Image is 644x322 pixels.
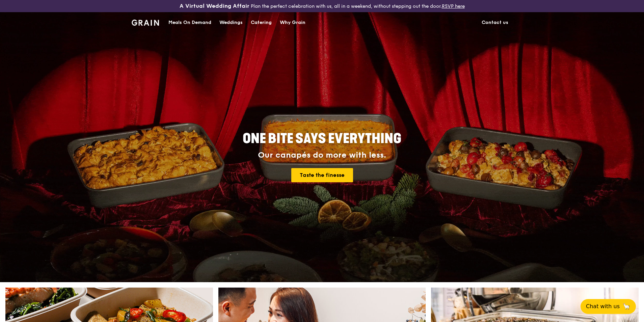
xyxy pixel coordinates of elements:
[622,302,630,311] span: 🦙
[132,20,159,26] img: Grain
[276,12,310,33] a: Why Grain
[442,3,465,9] a: RSVP here
[478,12,512,33] a: Contact us
[280,12,305,33] div: Why Grain
[291,168,353,182] a: Taste the finesse
[132,12,159,32] a: GrainGrain
[168,12,211,33] div: Meals On Demand
[200,151,444,160] div: Our canapés do more with less.
[180,3,249,9] h3: A Virtual Wedding Affair
[219,12,243,33] div: Weddings
[128,3,516,9] div: Plan the perfect celebration with us, all in a weekend, without stepping out the door.
[247,12,276,33] a: Catering
[243,131,401,147] span: ONE BITE SAYS EVERYTHING
[251,12,272,33] div: Catering
[581,299,636,314] button: Chat with us🦙
[586,302,620,311] span: Chat with us
[215,12,247,33] a: Weddings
